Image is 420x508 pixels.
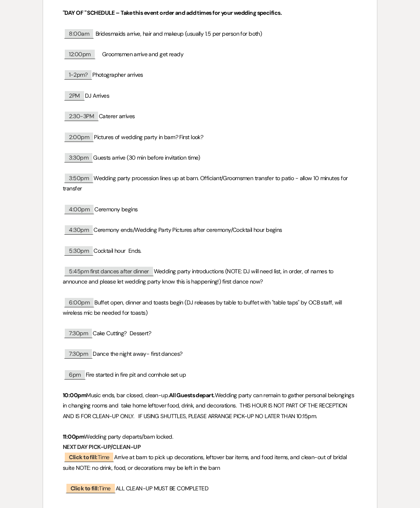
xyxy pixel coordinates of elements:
[64,246,94,256] span: 5:30pm
[94,247,142,255] span: Cocktail hour Ends.
[64,111,99,121] span: 2:30-3PM
[64,70,92,80] span: 1-2pm?
[63,299,343,317] span: Buffet open, dinner and toasts begin (DJ releases by table to buffet with "table taps" by OCB sta...
[64,266,153,277] span: 5:45pm first dances after dinner
[63,392,356,420] span: Wedding party can remain to gather personal belongings in changing rooms and take home leftover f...
[64,49,95,59] span: 12:00pm
[69,454,97,461] b: Click to fill:
[169,392,215,399] strong: All Guests depart.
[64,29,94,39] span: 8:00am
[94,227,282,234] span: Ceremony ends/Wedding Party Pictures after ceremony/Cocktail hour begins
[96,30,262,38] span: Bridesmaids arrive, hair and makeup (usually 1.5 per person for both)
[93,350,182,358] span: Dance the night away- first dances?
[71,485,99,492] b: Click to fill:
[64,153,93,163] span: 3:30pm
[64,297,94,308] span: 6:00pm
[102,51,183,58] span: Groomsmen arrive and get ready
[63,9,282,17] strong: "DAY OF " SCHEDULE – Take this event order and add times for your wedding specifics.
[63,268,335,286] span: Wedding party introductions (NOTE: DJ will need list, in order, of names to announce and please l...
[116,485,208,492] span: ALL CLEAN-UP MUST BE COMPLETED
[64,452,114,462] span: Time
[64,91,84,101] span: 2PM
[66,483,116,494] span: Time
[86,371,186,379] span: Fire started in fire pit and cornhole set up
[64,328,93,339] span: 7:30pm
[64,225,94,235] span: 4:30pm
[84,433,173,441] span: Wedding party departs/barn locked.
[63,392,86,399] strong: 10:00pm
[93,330,151,337] span: Cake Cutting? Dessert?
[64,349,93,359] span: 7:30pm
[86,392,169,399] span: Music ends, bar closed, clean-up.
[92,71,143,79] span: Photographer arrives
[63,433,84,441] strong: 11:00pm
[64,204,94,215] span: 4:00pm
[85,92,109,100] span: DJ Arrives
[94,206,138,213] span: Ceremony begins
[63,444,141,451] strong: NEXT DAY PICK-UP/CLEAN-UP
[64,132,94,142] span: 2:00pm
[93,154,200,162] span: Guests arrive (30 min before invitation time)
[63,454,348,471] span: Arrive at barn to pick up decorations, leftover bar items, and food items, and clean-out of brida...
[99,113,135,120] span: Caterer arrives
[64,173,94,183] span: 3:50pm
[63,175,349,192] span: Wedding party procession lines up at barn. Officiant/Groomsmen transfer to patio - allow 10 minut...
[64,370,85,380] span: 6pm
[94,134,203,141] span: Pictures of wedding party in barn? First look?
